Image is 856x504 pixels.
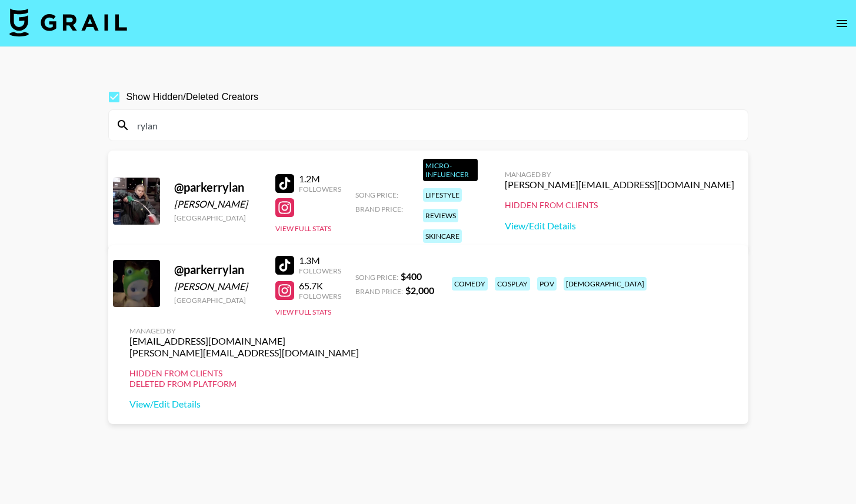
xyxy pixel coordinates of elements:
[355,273,398,282] span: Song Price:
[830,12,854,35] button: open drawer
[423,159,478,181] div: Micro-Influencer
[174,198,261,210] div: [PERSON_NAME]
[423,188,462,202] div: lifestyle
[299,185,341,193] div: Followers
[275,224,331,233] button: View Full Stats
[505,220,734,232] a: View/Edit Details
[299,173,341,185] div: 1.2M
[355,191,398,199] span: Song Price:
[537,277,557,291] div: pov
[130,116,741,135] input: Search by User Name
[174,296,261,305] div: [GEOGRAPHIC_DATA]
[423,209,458,222] div: reviews
[174,281,261,292] div: [PERSON_NAME]
[299,266,341,275] div: Followers
[355,287,403,296] span: Brand Price:
[9,8,127,36] img: Grail Talent
[129,398,359,410] a: View/Edit Details
[129,326,359,335] div: Managed By
[299,280,341,292] div: 65.7K
[505,170,734,179] div: Managed By
[495,277,530,291] div: cosplay
[299,292,341,301] div: Followers
[129,368,359,379] div: Hidden from Clients
[505,179,734,191] div: [PERSON_NAME][EMAIL_ADDRESS][DOMAIN_NAME]
[355,205,403,213] span: Brand Price:
[129,335,359,347] div: [EMAIL_ADDRESS][DOMAIN_NAME]
[174,262,261,277] div: @ parkerrylan
[174,213,261,222] div: [GEOGRAPHIC_DATA]
[405,285,434,296] strong: $ 2,000
[126,90,259,104] span: Show Hidden/Deleted Creators
[174,180,261,195] div: @ parkerrylan
[452,277,488,291] div: comedy
[505,200,734,211] div: Hidden from Clients
[401,271,422,282] strong: $ 400
[564,277,647,291] div: [DEMOGRAPHIC_DATA]
[129,379,359,389] div: Deleted from Platform
[275,308,331,316] button: View Full Stats
[299,255,341,266] div: 1.3M
[129,347,359,359] div: [PERSON_NAME][EMAIL_ADDRESS][DOMAIN_NAME]
[423,229,462,243] div: skincare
